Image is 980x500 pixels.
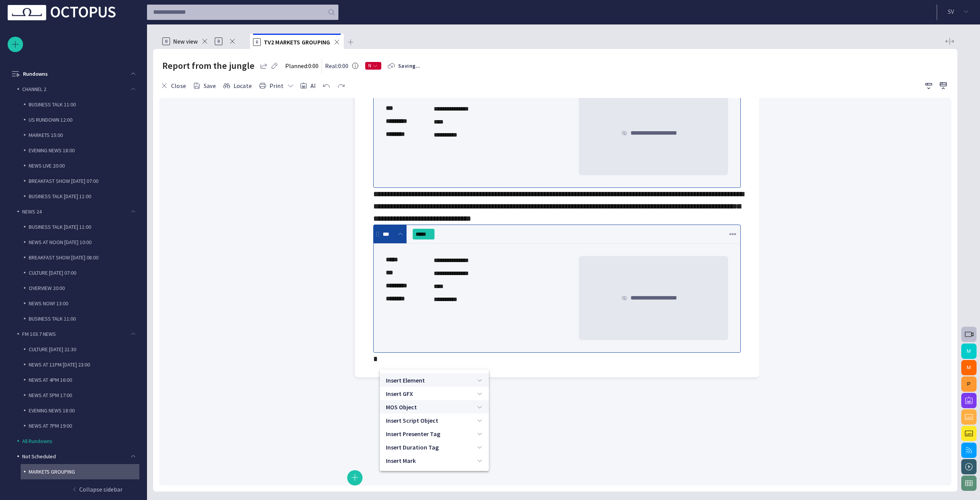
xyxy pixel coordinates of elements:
p: Rundowns [23,70,48,78]
p: CHANNEL 2 [22,85,132,93]
button: M [961,360,977,375]
p: BUSINESS TALK 11:00 [29,315,139,322]
div: Insert Presenter Tag [380,427,489,440]
p: NEWS AT 11PM [DATE] 23:00 [29,361,139,368]
div: Insert Element [380,373,489,387]
div: NEWS AT NOON [DATE] 10:00 [21,235,139,250]
div: EVENING NEWS 18:00 [21,143,139,158]
span: Saving... [398,62,421,70]
p: NEWS AT 4PM 16:00 [29,376,139,384]
div: Insert Script Object [380,414,489,427]
span: TV2 MARKETS GROUPING [264,38,330,46]
p: NEWS AT 5PM 17:00 [29,391,139,399]
p: Insert Mark [386,456,416,465]
p: BUSINESS TALK [DATE] 11:00 [29,223,139,231]
p: Collapse sidebar [78,485,127,494]
div: Insert Mark [380,454,489,467]
div: NEWS LIVE 20:00 [21,158,139,173]
div: MOS Object [380,400,489,414]
button: SV [942,5,975,18]
div: NEWS AT 4PM 16:00 [21,372,139,388]
div: Insert Duration Tag [380,440,489,454]
img: Octopus News Room [8,5,116,20]
div: RTV2 MARKETS GROUPING [250,34,344,49]
p: R [253,38,261,46]
button: Locate [222,79,255,93]
p: MARKETS GROUPING [29,468,139,476]
p: BUSINESS TALK [DATE] 11:00 [29,192,139,200]
div: Insert GFX [380,387,489,400]
div: MARKETS 15:00 [21,127,139,143]
div: US RUNDOWN 12:00 [21,112,139,127]
div: BREAKFAST SHOW [DATE] 08:00 [21,250,139,265]
div: CULTURE [DATE] 21:30 [21,342,139,357]
p: All Rundowns [22,437,139,445]
p: N [162,37,170,45]
div: R [212,34,250,49]
p: Real: 0:00 [325,61,348,70]
div: EVENING NEWS 18:00 [21,403,139,418]
div: NEWS AT 5PM 17:00 [21,388,139,403]
button: AI [299,79,318,93]
p: BUSINESS TALK 11:00 [29,101,139,108]
div: BUSINESS TALK 11:00 [21,311,139,326]
div: MARKETS GROUPING [21,464,139,479]
p: NEWS AT NOON [DATE] 10:00 [29,238,139,246]
p: BREAKFAST SHOW [DATE] 08:00 [29,254,139,261]
button: M [961,344,977,359]
div: BUSINESS TALK [DATE] 11:00 [21,189,139,204]
p: R [215,37,222,45]
p: MOS Object [386,402,417,412]
button: Collapse sidebar [11,482,135,497]
div: NEWS AT 7PM 19:00 [21,418,139,433]
p: MARKETS 15:00 [29,131,139,139]
p: Insert Element [386,376,425,385]
h2: Report from the jungle [162,60,255,72]
div: CULTURE [DATE] 07:00 [21,265,139,280]
p: NEWS NOW! 13:00 [29,300,139,307]
span: New view [173,37,198,45]
p: Insert Script Object [386,416,438,425]
button: N [365,59,381,73]
p: Insert GFX [386,389,413,398]
p: Not Scheduled [22,453,132,460]
p: NEWS 24 [22,208,132,215]
p: EVENING NEWS 18:00 [29,147,139,154]
div: NNew view [159,34,212,49]
p: S V [948,7,954,16]
div: NEWS NOW! 13:00 [21,296,139,311]
button: Close [159,79,189,93]
button: Print [258,79,296,93]
p: BREAKFAST SHOW [DATE] 07:00 [29,177,139,185]
div: BUSINESS TALK 11:00 [21,97,139,112]
ul: main menu [8,36,139,451]
p: NEWS AT 7PM 19:00 [29,422,139,430]
p: Insert Duration Tag [386,443,439,452]
p: CULTURE [DATE] 07:00 [29,269,139,277]
span: N [368,63,372,69]
p: EVENING NEWS 18:00 [29,407,139,414]
p: Insert Presenter Tag [386,429,440,438]
p: US RUNDOWN 12:00 [29,116,139,124]
div: OVERVIEW 20:00 [21,280,139,296]
p: CULTURE [DATE] 21:30 [29,345,139,353]
div: BUSINESS TALK [DATE] 11:00 [21,219,139,235]
p: FM 103.7 NEWS [22,330,132,338]
button: P [961,376,977,392]
div: NEWS AT 11PM [DATE] 23:00 [21,357,139,372]
p: OVERVIEW 20:00 [29,284,139,292]
button: Save [192,79,219,93]
div: BREAKFAST SHOW [DATE] 07:00 [21,173,139,189]
p: Planned: 0:00 [285,61,318,70]
p: NEWS LIVE 20:00 [29,162,139,169]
